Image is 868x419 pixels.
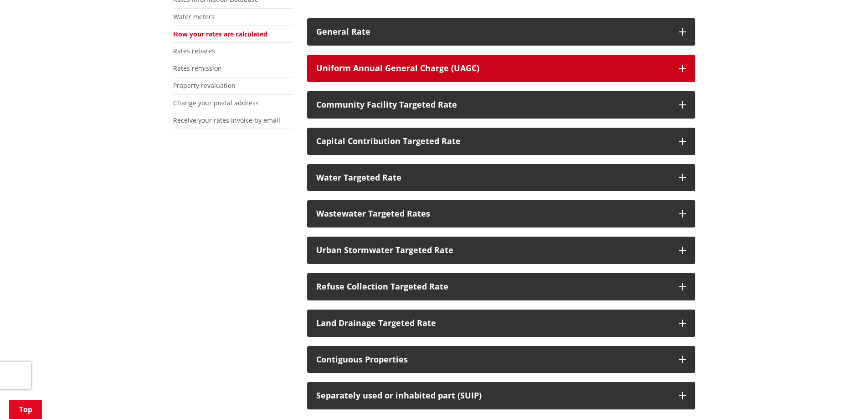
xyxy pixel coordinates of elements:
div: Contiguous Properties [316,355,670,364]
div: Community Facility Targeted Rate [316,100,670,109]
div: Wastewater Targeted Rates [316,209,670,218]
button: Capital Contribution Targeted Rate [307,128,695,155]
a: Water meters [173,12,215,21]
a: Receive your rates invoice by email [173,116,280,124]
iframe: Messenger Launcher [826,381,859,414]
button: General Rate [307,18,695,46]
a: Rates remission [173,64,222,72]
div: Land Drainage Targeted Rate [316,319,670,328]
button: Wastewater Targeted Rates [307,200,695,228]
button: Refuse Collection Targeted Rate [307,273,695,300]
button: Community Facility Targeted Rate [307,91,695,119]
button: Separately used or inhabited part (SUIP) [307,382,695,409]
a: Top [9,400,42,419]
a: Rates rebates [173,47,215,55]
button: Water Targeted Rate [307,164,695,191]
div: Uniform Annual General Charge (UAGC) [316,64,670,73]
a: Change your postal address [173,98,259,107]
button: Uniform Annual General Charge (UAGC) [307,55,695,82]
button: Urban Stormwater Targeted Rate [307,237,695,264]
button: Contiguous Properties [307,346,695,373]
div: Urban Stormwater Targeted Rate [316,246,670,255]
a: How your rates are calculated [173,30,267,38]
button: Land Drainage Targeted Rate [307,310,695,337]
p: Separately used or inhabited part (SUIP) [316,391,670,400]
div: Refuse Collection Targeted Rate [316,282,670,291]
a: Property revaluation [173,81,236,90]
div: Water Targeted Rate [316,173,670,182]
div: General Rate [316,27,670,36]
div: Capital Contribution Targeted Rate [316,137,670,146]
